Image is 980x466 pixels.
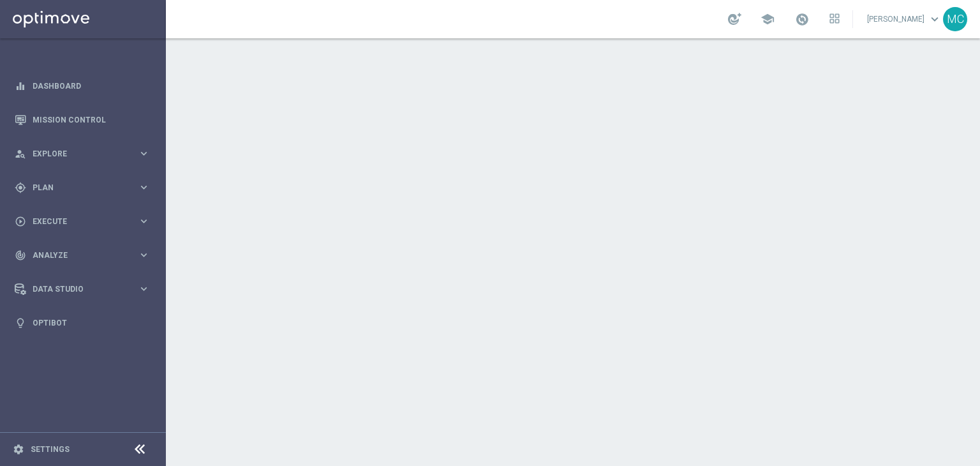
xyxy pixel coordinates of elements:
button: lightbulb Optibot [14,318,151,328]
i: keyboard_arrow_right [138,249,150,261]
button: person_search Explore keyboard_arrow_right [14,149,151,159]
i: track_changes [15,250,26,261]
div: Execute [15,216,138,227]
div: Mission Control [15,103,150,137]
a: Optibot [33,306,150,340]
i: keyboard_arrow_right [138,215,150,227]
div: Plan [15,182,138,193]
button: play_circle_outline Execute keyboard_arrow_right [14,216,151,227]
span: Plan [33,184,138,192]
button: track_changes Analyze keyboard_arrow_right [14,250,151,260]
div: Optibot [15,306,150,340]
button: gps_fixed Plan keyboard_arrow_right [14,183,151,193]
span: keyboard_arrow_down [928,12,942,26]
span: Execute [33,218,138,225]
i: keyboard_arrow_right [138,147,150,160]
i: equalizer [15,80,26,92]
div: Dashboard [15,69,150,103]
a: Settings [31,446,70,453]
button: Mission Control [14,115,151,125]
i: keyboard_arrow_right [138,283,150,295]
div: Explore [15,148,138,160]
span: school [761,12,775,26]
i: lightbulb [15,317,26,329]
span: Explore [33,150,138,158]
button: Data Studio keyboard_arrow_right [14,284,151,294]
a: [PERSON_NAME]keyboard_arrow_down [866,10,943,29]
span: Data Studio [33,285,138,293]
div: Analyze [15,250,138,261]
i: person_search [15,148,26,160]
i: keyboard_arrow_right [138,181,150,193]
i: play_circle_outline [15,216,26,227]
div: MC [943,7,967,31]
div: Data Studio [15,283,138,295]
i: gps_fixed [15,182,26,193]
a: Mission Control [33,103,150,137]
i: settings [13,444,24,455]
button: equalizer Dashboard [14,81,151,91]
span: Analyze [33,252,138,259]
a: Dashboard [33,69,150,103]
